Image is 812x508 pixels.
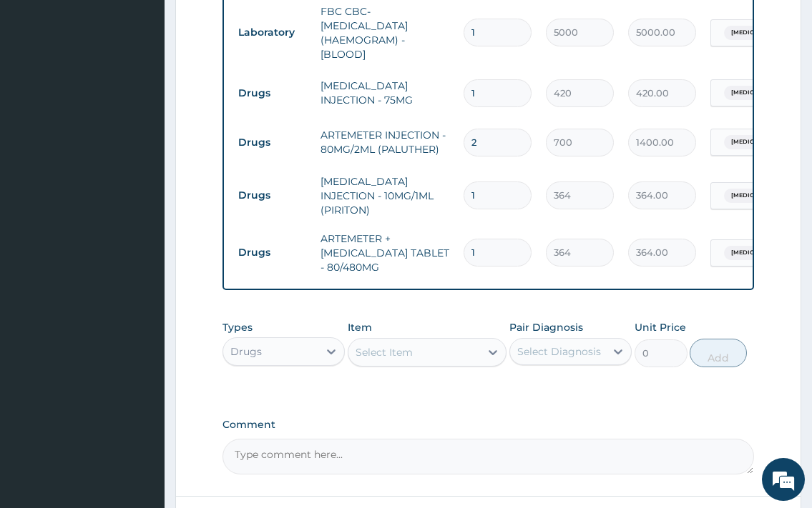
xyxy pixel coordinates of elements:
label: Item [348,320,372,334]
td: ARTEMETER INJECTION - 80MG/2ML (PALUTHER) [313,121,456,164]
td: ARTEMETER + [MEDICAL_DATA] TABLET - 80/480MG [313,224,456,282]
label: Pair Diagnosis [509,320,583,334]
span: [MEDICAL_DATA] [724,26,791,40]
div: Minimize live chat window [235,7,269,41]
div: Select Item [356,345,413,359]
span: [MEDICAL_DATA] [724,189,791,203]
div: Select Diagnosis [517,344,601,359]
img: d_794563401_company_1708531726252_794563401 [26,71,58,107]
span: [MEDICAL_DATA] [724,86,791,100]
td: [MEDICAL_DATA] INJECTION - 75MG [313,71,456,114]
div: Chat with us now [74,80,240,99]
span: [MEDICAL_DATA] [724,246,791,260]
label: Types [222,322,253,334]
span: [MEDICAL_DATA] [724,135,791,149]
td: Drugs [231,129,313,156]
td: Drugs [231,80,313,106]
span: We're online! [83,159,197,303]
td: Laboratory [231,19,313,46]
td: [MEDICAL_DATA] INJECTION - 10MG/1ML (PIRITON) [313,167,456,224]
td: Drugs [231,182,313,209]
button: Add [690,339,747,367]
label: Unit Price [635,320,686,334]
textarea: Type your message and hit 'Enter' [7,348,273,398]
div: Drugs [230,344,262,359]
label: Comment [222,419,753,431]
td: Drugs [231,239,313,266]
